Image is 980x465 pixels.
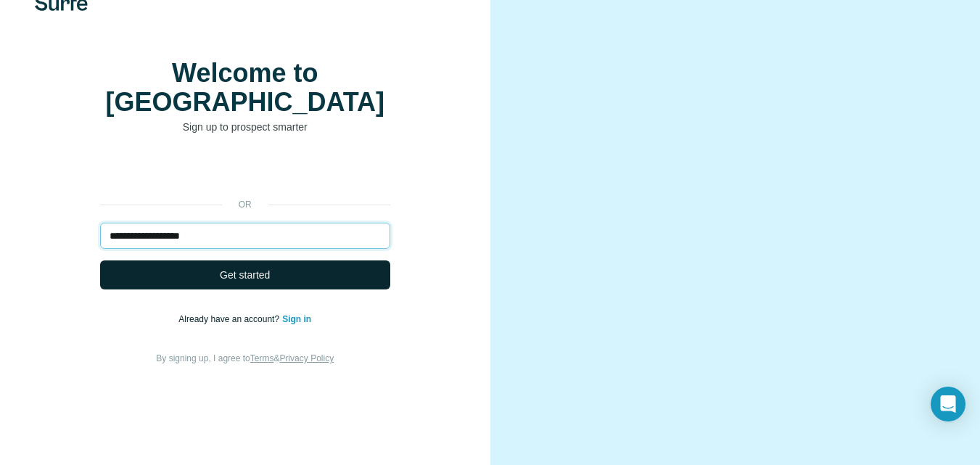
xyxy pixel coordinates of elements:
[100,260,390,289] button: Get started
[282,314,311,324] a: Sign in
[93,156,398,188] iframe: Sign in with Google Button
[100,120,390,134] p: Sign up to prospect smarter
[100,59,390,117] h1: Welcome to [GEOGRAPHIC_DATA]
[178,314,282,324] span: Already have an account?
[931,387,965,421] div: Open Intercom Messenger
[156,353,334,363] span: By signing up, I agree to &
[279,353,334,363] a: Privacy Policy
[222,198,268,211] p: or
[250,353,274,363] a: Terms
[220,268,270,282] span: Get started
